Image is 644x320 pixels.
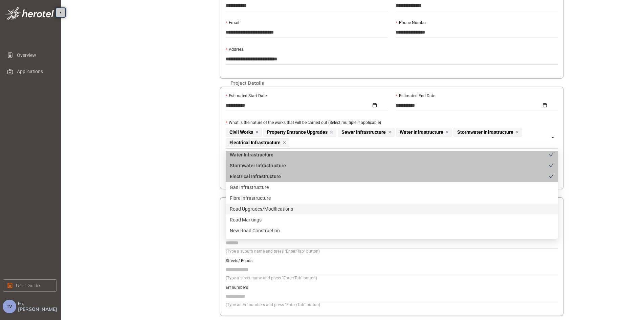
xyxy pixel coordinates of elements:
[226,102,371,109] input: Estimated Start Date
[549,163,554,168] span: check
[226,46,244,53] label: Address
[226,264,558,275] input: Streets/ Roads
[226,27,387,37] input: Email
[226,160,558,171] div: Stormwater Infrastructure
[226,93,267,99] label: Estimated Start Date
[226,193,558,204] div: Fibre Infrastructure
[396,128,452,137] span: Water Infrastructure
[7,304,12,309] span: TV
[3,279,57,292] button: User Guide
[226,302,558,308] div: (Type an Erf numbers and press "Enter/Tab" button)
[230,173,549,180] div: Electrical Infrastructure
[396,93,435,99] label: Estimated End Date
[457,130,513,135] span: Stormwater Infrastructure
[291,138,292,147] input: What is the nature of the works that will be carried out (Select multiple if applicable)
[226,0,387,10] input: Full Name
[453,128,522,137] span: Stormwater Infrastructure
[229,130,253,135] span: Civil Works
[227,80,267,86] span: Project Details
[226,225,558,236] div: New Road Construction
[18,301,58,312] span: Hi, [PERSON_NAME]
[226,182,558,193] div: Gas Infrastructure
[341,130,386,135] span: Sewer Infrastructure
[226,54,558,64] input: Address
[230,216,554,223] div: Road Markings
[396,102,541,109] input: Estimated End Date
[226,149,558,160] div: Water Infrastructure
[226,275,558,281] div: (Type a street name and press "Enter/Tab" button)
[226,291,558,301] input: Erf numbers
[226,20,239,26] label: Email
[16,282,40,289] span: User Guide
[226,258,252,264] label: Streets/ Roads
[230,227,554,234] div: New Road Construction
[549,152,554,157] span: check
[226,236,558,247] div: Signage Installations
[549,174,554,179] span: check
[338,128,395,137] span: Sewer Infrastructure
[226,284,248,291] label: Erf numbers
[396,20,426,26] label: Phone Number
[226,120,381,126] label: What is the nature of the works that will be carried out (Select multiple if applicable)
[230,194,554,202] div: Fibre Infrastructure
[226,214,558,225] div: Road Markings
[226,128,262,137] span: Civil Works
[229,140,281,145] span: Electrical Infrastructure
[396,27,557,37] input: Phone Number
[230,162,549,169] div: Stormwater Infrastructure
[230,151,549,158] div: Water Infrastructure
[226,248,558,255] div: (Type a suburb name and press "Enter/Tab" button)
[226,171,558,182] div: Electrical Infrastructure
[396,0,557,10] input: Company Name
[226,238,558,248] input: Suburb/s and Town/s
[263,128,336,137] span: Property Entrance Upgrades
[17,65,51,78] span: Applications
[3,300,16,313] button: TV
[400,130,443,135] span: Water Infrastructure
[230,205,554,213] div: Road Upgrades/Modifications
[5,7,54,20] img: logo
[226,204,558,214] div: Road Upgrades/Modifications
[230,184,554,191] div: Gas Infrastructure
[226,138,289,147] span: Electrical Infrastructure
[267,130,328,135] span: Property Entrance Upgrades
[17,48,51,62] span: Overview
